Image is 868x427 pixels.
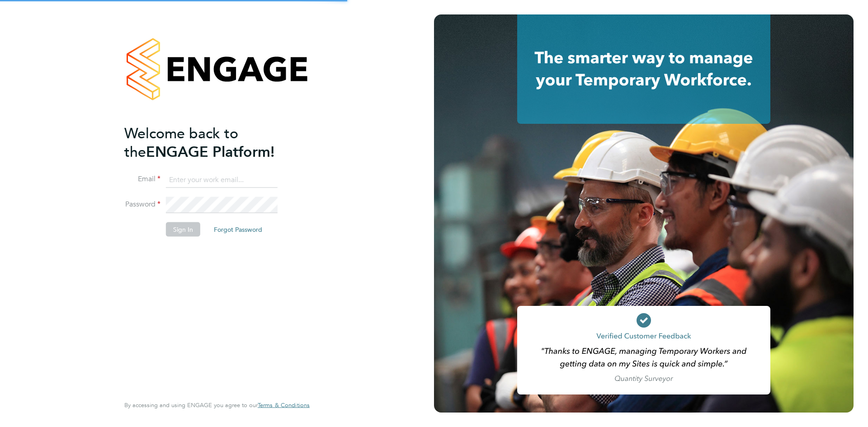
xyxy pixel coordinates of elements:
input: Enter your work email... [166,172,278,188]
label: Email [124,174,160,184]
h2: ENGAGE Platform! [124,124,301,161]
button: Forgot Password [207,222,269,237]
label: Password [124,200,160,209]
span: Welcome back to the [124,124,238,160]
button: Sign In [166,222,200,237]
a: Terms & Conditions [258,402,310,409]
span: By accessing and using ENGAGE you agree to our [124,401,310,409]
span: Terms & Conditions [258,401,310,409]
